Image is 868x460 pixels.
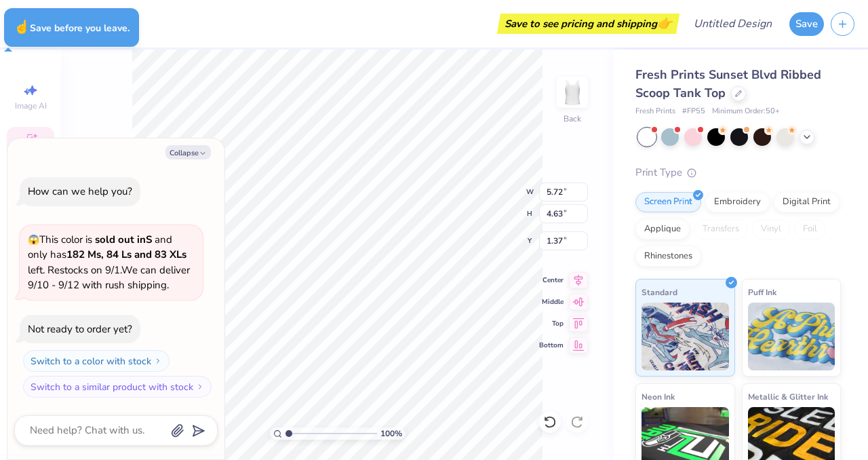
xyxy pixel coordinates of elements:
img: Puff Ink [748,303,835,370]
span: # FP55 [682,106,705,117]
div: How can we help you? [28,185,132,198]
div: Foil [794,219,826,239]
span: Fresh Prints Sunset Blvd Ribbed Scoop Tank Top [635,66,821,101]
span: Middle [539,297,564,307]
span: 100 % [380,427,402,440]
span: Neon Ink [642,389,675,404]
div: Transfers [694,219,748,239]
input: Untitled Design [683,10,783,37]
button: Collapse [165,145,211,159]
span: Fresh Prints [635,106,675,117]
span: Image AI [15,100,47,111]
img: Back [559,79,586,106]
span: Bottom [539,341,564,350]
strong: sold out in S [95,233,152,246]
div: Back [564,113,581,125]
span: Metallic & Glitter Ink [748,389,828,404]
button: Switch to a similar product with stock [23,376,212,398]
span: 👉 [657,15,672,31]
img: Switch to a similar product with stock [196,383,204,391]
span: Top [539,319,564,328]
div: Vinyl [752,219,790,239]
span: Standard [642,285,677,299]
div: Applique [635,219,690,239]
div: Not ready to order yet? [28,322,132,336]
span: Minimum Order: 50 + [712,106,780,117]
span: Center [539,275,564,285]
div: Save to see pricing and shipping [500,14,676,34]
button: Switch to a color with stock [23,350,170,372]
div: Digital Print [774,192,840,212]
div: Embroidery [705,192,770,212]
span: 😱 [28,233,39,246]
div: Print Type [635,165,841,180]
span: This color is and only has left . Restocks on 9/1. We can deliver 9/10 - 9/12 with rush shipping. [28,233,190,292]
div: Rhinestones [635,246,701,267]
button: Save [789,12,824,36]
strong: 182 Ms, 84 Ls and 83 XLs [66,248,186,261]
div: Screen Print [635,192,701,212]
img: Standard [642,303,729,370]
span: Puff Ink [748,285,776,299]
img: Switch to a color with stock [154,357,162,365]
